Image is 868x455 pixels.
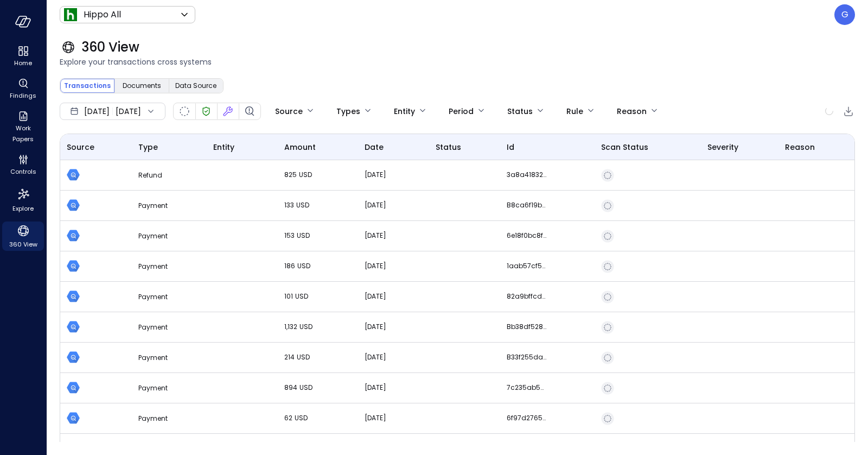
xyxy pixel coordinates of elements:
span: USD [299,170,312,179]
img: Bigquery [67,260,80,273]
div: Rule [566,102,583,121]
span: status [436,141,461,153]
p: 62 [284,413,325,424]
p: [DATE] [365,382,405,393]
div: Period [449,102,474,121]
span: Payment [138,231,168,241]
div: Not Scanned [601,230,614,243]
p: 894 [284,382,325,393]
p: [DATE] [365,261,405,271]
div: Reason [617,102,647,121]
div: Fixed [221,105,234,118]
p: 82a9bffcd38d12161999b04c24607c2e [507,291,547,302]
div: Home [2,43,44,69]
p: 153 [284,230,325,241]
div: Not Scanned [180,106,189,116]
div: Source [275,102,303,121]
p: 3a8a41832a724c9fa1c86bdc4e76f5fe [507,169,547,180]
span: calculating... [825,106,834,116]
div: Not Scanned [601,382,614,395]
span: Documents [123,80,161,91]
span: USD [299,322,312,331]
span: Findings [10,90,36,101]
div: Not Scanned [601,321,614,334]
span: 360 View [9,239,37,250]
p: 101 [284,291,325,302]
img: Bigquery [67,199,80,212]
p: 7c235ab500496f9121206c4381b20e65 [507,382,547,393]
img: Bigquery [67,168,80,181]
p: 6f97d2765f48edfaf5d6901cbf8a2cbd [507,413,547,424]
p: b33f255dac1fe74dbd2b2c5bfd5e8303 [507,352,547,363]
p: Hippo All [84,8,121,21]
span: USD [297,231,310,240]
span: Home [14,58,32,68]
div: Not Scanned [601,412,614,425]
img: Bigquery [67,290,80,303]
img: Bigquery [67,229,80,242]
div: Findings [2,76,44,102]
span: Payment [138,201,168,210]
div: Work Papers [2,109,44,146]
p: [DATE] [365,169,405,180]
span: 360 View [81,39,139,56]
p: [DATE] [365,413,405,424]
p: [DATE] [365,352,405,363]
span: USD [297,261,310,270]
div: Types [336,102,360,121]
div: Controls [2,152,44,178]
img: Bigquery [67,320,80,333]
span: Transactions [64,80,111,91]
img: Icon [64,8,77,21]
span: Refund [138,170,162,180]
div: Not Scanned [601,169,614,182]
div: Not Scanned [601,290,614,304]
span: date [365,141,384,153]
span: [DATE] [84,105,110,117]
span: amount [284,141,316,153]
p: bb38df528aae5cc3533779696bfdea59 [507,321,547,332]
span: USD [297,352,310,362]
span: USD [296,200,309,210]
div: Not Scanned [601,351,614,364]
span: entity [213,141,234,153]
div: Finding [243,105,256,118]
div: Not Scanned [601,199,614,212]
span: Data Source [175,80,216,91]
span: Payment [138,262,168,271]
p: G [841,8,848,21]
div: Entity [394,102,415,121]
p: 214 [284,352,325,363]
img: Bigquery [67,442,80,455]
span: Payment [138,414,168,423]
span: Explore your transactions cross systems [60,56,855,68]
div: Verified [200,105,213,118]
div: Guy [834,4,855,25]
p: [DATE] [365,230,405,241]
span: Explore [12,203,34,214]
span: Payment [138,383,168,393]
p: [DATE] [365,321,405,332]
div: Status [507,102,533,121]
img: Bigquery [67,412,80,425]
p: 1,132 [284,321,325,332]
span: Scan Status [601,141,648,153]
p: [DATE] [365,291,405,302]
p: 186 [284,261,325,271]
span: USD [295,292,308,301]
span: Work Papers [7,123,40,144]
p: 1aab57cf50ab12fee757af814c1b903d [507,261,547,271]
span: Severity [707,141,738,153]
span: USD [295,413,308,422]
span: Payment [138,353,168,362]
img: Bigquery [67,381,80,394]
p: 825 [284,169,325,180]
span: Controls [10,166,36,177]
div: Not Scanned [601,260,614,273]
p: b8ca6f19bb2f42e816af681f96768bf0 [507,200,547,211]
p: 6e18f0bc8fec7cfff1abaff44c06a1f6 [507,230,547,241]
p: 133 [284,200,325,211]
span: Reason [785,141,815,153]
p: [DATE] [365,200,405,211]
img: Bigquery [67,351,80,364]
